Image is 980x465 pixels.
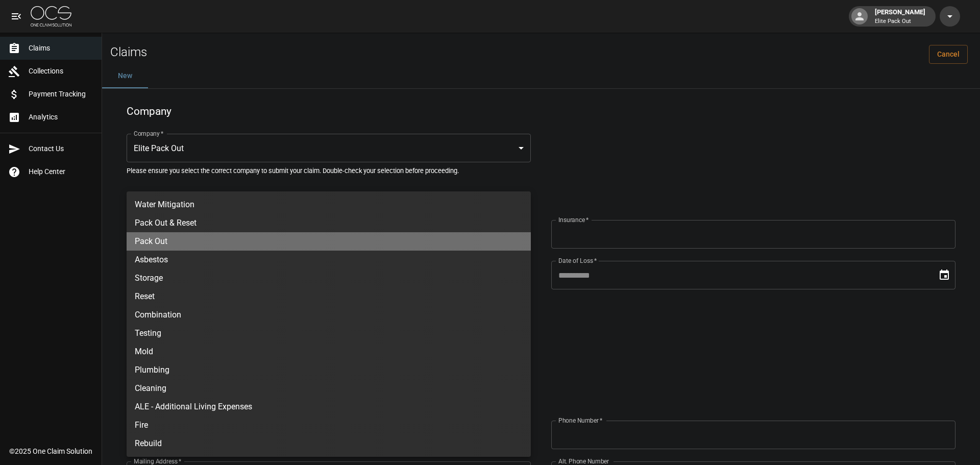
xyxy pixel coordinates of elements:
[127,269,531,287] li: Storage
[127,214,531,232] li: Pack Out & Reset
[127,232,531,251] li: Pack Out
[127,287,531,306] li: Reset
[127,379,531,398] li: Cleaning
[127,398,531,416] li: ALE - Additional Living Expenses
[127,324,531,342] li: Testing
[127,342,531,361] li: Mold
[127,195,531,214] li: Water Mitigation
[127,251,531,269] li: Asbestos
[127,434,531,453] li: Rebuild
[127,361,531,379] li: Plumbing
[127,306,531,324] li: Combination
[127,416,531,434] li: Fire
